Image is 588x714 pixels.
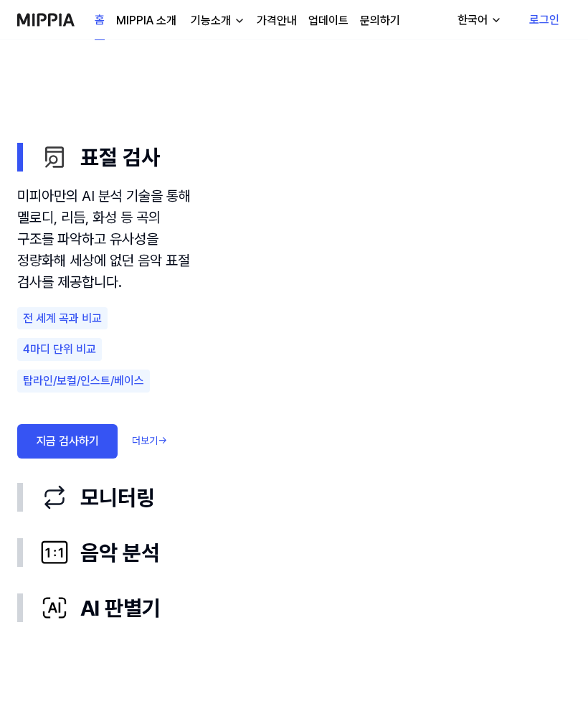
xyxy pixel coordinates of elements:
[17,525,571,581] button: 음악 분석
[40,592,571,624] div: AI 판별기
[17,307,108,330] div: 전 세계 곡과 비교
[40,537,571,569] div: 음악 분석
[308,12,348,29] a: 업데이트
[17,130,571,185] button: 표절 검사
[17,338,102,361] div: 4마디 단위 비교
[360,12,400,29] a: 문의하기
[95,1,105,40] a: 홈
[40,482,571,514] div: 모니터링
[17,470,571,525] button: 모니터링
[188,12,245,29] button: 기능소개
[17,370,150,393] div: 탑라인/보컬/인스트/베이스
[17,185,571,470] div: 표절 검사
[188,12,234,29] div: 기능소개
[17,424,118,459] a: 지금 검사하기
[17,581,571,636] button: AI 판별기
[132,433,167,448] a: 더보기→
[234,15,245,27] img: down
[40,141,571,174] div: 표절 검사
[17,185,198,293] div: 미피아만의 AI 분석 기술을 통해 멜로디, 리듬, 화성 등 곡의 구조를 파악하고 유사성을 정량화해 세상에 없던 음악 표절 검사를 제공합니다.
[257,12,297,29] a: 가격안내
[116,12,176,29] a: MIPPIA 소개
[455,11,490,29] div: 한국어
[446,6,511,34] button: 한국어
